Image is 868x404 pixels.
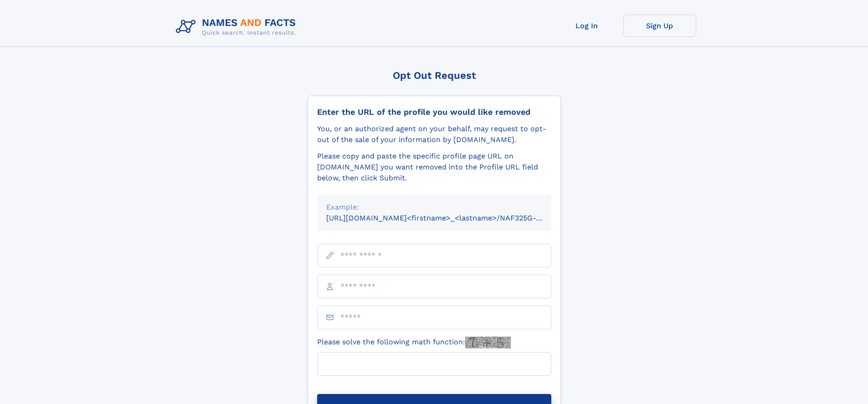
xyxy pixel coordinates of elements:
[317,123,551,145] div: You, or an authorized agent on your behalf, may request to opt-out of the sale of your informatio...
[326,214,569,222] small: [URL][DOMAIN_NAME]<firstname>_<lastname>/NAF325G-xxxxxxxx
[317,107,551,117] div: Enter the URL of the profile you would like removed
[308,70,561,81] div: Opt Out Request
[623,15,696,37] a: Sign Up
[172,15,303,39] img: Logo Names and Facts
[326,202,542,213] div: Example:
[317,337,511,348] label: Please solve the following math function:
[550,15,623,37] a: Log In
[317,151,551,184] div: Please copy and paste the specific profile page URL on [DOMAIN_NAME] you want removed into the Pr...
